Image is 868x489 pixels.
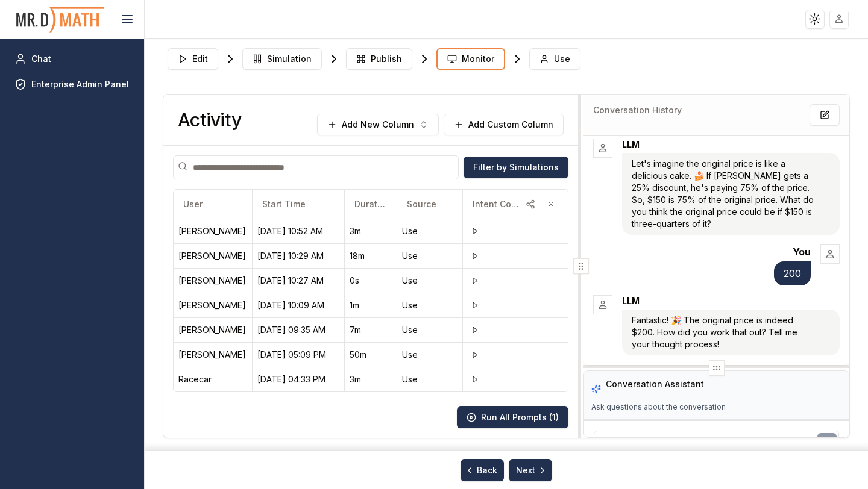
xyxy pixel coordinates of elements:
a: Enterprise Admin Panel [10,73,134,95]
div: 10/13/25, 05:09 PM [257,349,339,361]
div: Elias Sabo [178,324,247,336]
div: 0s [350,275,392,287]
button: Add New Column [317,114,439,135]
div: Use [402,275,458,287]
div: 10/13/25, 04:33 PM [257,373,339,385]
div: Use [402,373,458,385]
span: Intent Column [473,198,520,210]
div: Use [402,250,458,262]
p: Fantastic! 🎉 The original price is indeed $200. How did you work that out? Tell me your thought p... [632,314,816,350]
div: 10/14/25, 09:35 AM [257,324,339,336]
div: 18m [350,250,392,262]
button: Filter by Simulations [464,157,568,178]
div: 50m [350,349,392,361]
span: Publish [371,53,402,65]
div: Racecar [178,373,247,385]
span: Use [554,53,570,65]
span: Source [407,198,436,210]
span: Monitor [462,53,494,65]
div: Hannah Adams [178,349,247,361]
div: LLM [622,295,840,307]
div: 10/14/25, 10:52 AM [257,225,339,237]
div: LLM [622,139,840,151]
div: Use [402,349,458,361]
div: Use [402,324,458,336]
span: Edit [192,53,208,65]
div: Murdock jack [178,225,247,237]
div: 10/14/25, 10:29 AM [257,250,339,262]
div: 1m [350,299,392,311]
span: Enterprise Admin Panel [31,78,129,90]
span: Simulation [267,53,312,65]
button: Publish [346,48,412,70]
div: Jiyoung Lee [178,275,247,287]
button: Use [529,48,580,70]
div: 3m [350,373,392,385]
div: 3m [350,225,392,237]
img: Assistant [594,139,612,157]
button: Back [461,459,504,481]
div: Use [402,299,458,311]
p: 200 [784,266,801,281]
div: 10/14/25, 10:09 AM [257,299,339,311]
button: Add Custom Column [444,114,564,135]
div: Jiyoung Lee [178,299,247,311]
span: Start Time [262,198,306,210]
span: Chat [31,53,51,65]
img: placeholder-user.jpg [831,10,848,28]
button: Monitor [436,48,505,70]
p: Let's imagine the original price is like a delicious cake. 🍰 If [PERSON_NAME] gets a 25% discount... [632,158,816,230]
h3: Activity [178,109,241,131]
div: 7m [350,324,392,336]
button: Edit [168,48,218,70]
div: Jiyoung Lee [178,250,247,262]
button: Next [509,459,552,481]
span: User [183,198,203,210]
span: Back [465,464,497,476]
img: Assistant [594,296,612,314]
img: PromptOwl [15,4,105,36]
h3: Conversation History [593,104,682,116]
p: Ask questions about the conversation [591,402,726,412]
div: You [774,244,811,259]
span: Next [516,464,547,476]
button: Run All Prompts (1) [457,406,568,428]
button: Simulation [242,48,322,70]
h3: Conversation Assistant [606,378,704,390]
img: User [821,245,839,263]
div: 10/14/25, 10:27 AM [257,275,339,287]
a: Chat [10,48,134,70]
div: Use [402,225,458,237]
span: Duration [354,198,387,210]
